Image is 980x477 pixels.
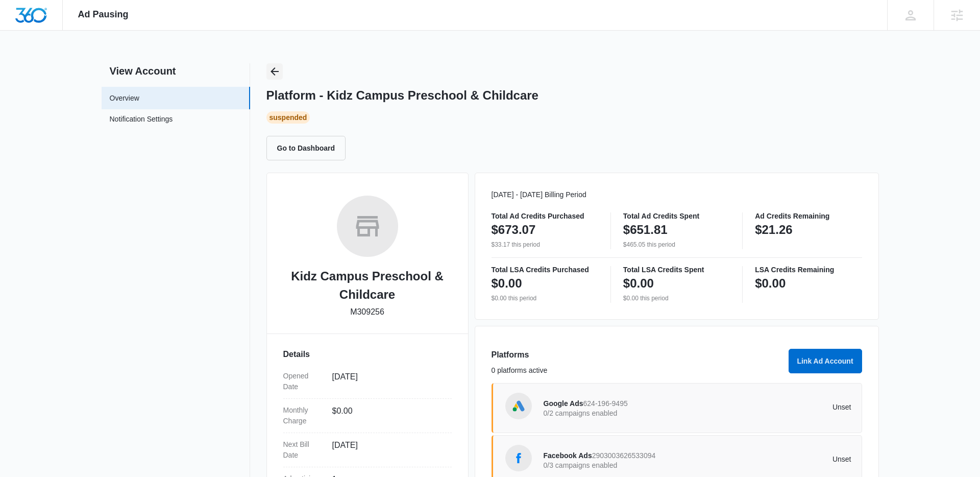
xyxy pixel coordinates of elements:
p: $33.17 this period [492,240,598,249]
button: Go to Dashboard [266,136,346,160]
span: Google Ads [544,399,583,408]
p: $0.00 [623,275,654,292]
img: Facebook Ads [511,450,526,466]
p: $0.00 this period [492,294,598,303]
span: Facebook Ads [544,451,592,460]
button: Link Ad Account [789,349,862,373]
p: 0 platforms active [492,365,782,376]
p: LSA Credits Remaining [755,266,862,273]
p: Ad Credits Remaining [755,212,862,220]
h3: Platforms [492,349,782,361]
p: Total LSA Credits Spent [623,266,730,273]
a: Notification Settings [110,114,173,127]
dd: $0.00 [332,405,444,426]
p: Total Ad Credits Spent [623,212,730,220]
button: Back [266,63,283,80]
img: Google Ads [511,398,526,414]
p: 0/3 campaigns enabled [544,462,698,469]
p: $0.00 [492,275,522,292]
div: Monthly Charge$0.00 [283,399,452,433]
a: Overview [110,93,139,104]
p: Total LSA Credits Purchased [492,266,598,273]
p: Unset [697,456,851,463]
p: $21.26 [755,222,792,238]
dt: Monthly Charge [283,405,324,426]
span: Ad Pausing [78,9,129,20]
h2: View Account [102,63,250,79]
h1: Platform - Kidz Campus Preschool & Childcare [266,88,538,103]
h2: Kidz Campus Preschool & Childcare [283,267,452,304]
dd: [DATE] [332,439,444,461]
dt: Next Bill Date [283,439,324,461]
p: $0.00 this period [623,294,730,303]
dt: Opened Date [283,371,324,392]
p: $465.05 this period [623,240,730,249]
p: Unset [697,403,851,411]
p: [DATE] - [DATE] Billing Period [492,189,862,200]
div: Opened Date[DATE] [283,365,452,399]
p: $673.07 [492,222,536,238]
a: Go to Dashboard [266,144,352,152]
div: Suspended [266,111,310,124]
p: $0.00 [755,275,786,292]
p: 0/2 campaigns enabled [544,410,698,417]
a: Google AdsGoogle Ads624-196-94950/2 campaigns enabledUnset [492,383,862,433]
span: 624-196-9495 [583,399,628,408]
p: M309256 [350,306,384,318]
h3: Details [283,348,452,361]
p: $651.81 [623,222,668,238]
div: Next Bill Date[DATE] [283,433,452,467]
p: Total Ad Credits Purchased [492,212,598,220]
dd: [DATE] [332,371,444,392]
span: 2903003626533094 [592,451,656,460]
